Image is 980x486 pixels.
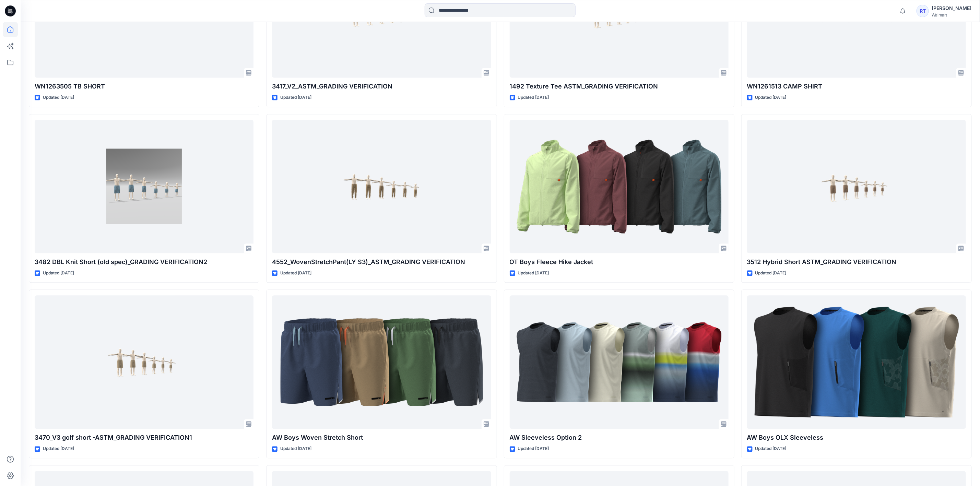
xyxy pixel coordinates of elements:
[518,445,549,452] p: Updated [DATE]
[43,445,74,452] p: Updated [DATE]
[280,270,311,277] p: Updated [DATE]
[35,82,253,91] p: WN1263505 TB SHORT
[272,433,491,442] p: AW Boys Woven Stretch Short
[272,120,491,253] a: 4552_WovenStretchPant(LY S3)_ASTM_GRADING VERIFICATION
[35,257,253,267] p: 3482 DBL Knit Short (old spec)_GRADING VERIFICATION2
[932,12,971,17] div: Walmart
[917,5,929,17] div: RT
[510,433,729,442] p: AW Sleeveless Option 2
[747,257,966,267] p: 3512 Hybrid Short ASTM_GRADING VERIFICATION
[280,94,311,101] p: Updated [DATE]
[755,94,787,101] p: Updated [DATE]
[35,433,253,442] p: 3470_V3 golf short -ASTM_GRADING VERIFICATION1
[510,82,729,91] p: 1492 Texture Tee ASTM_GRADING VERIFICATION
[747,295,966,429] a: AW Boys OLX Sleeveless
[35,295,253,429] a: 3470_V3 golf short -ASTM_GRADING VERIFICATION1
[747,120,966,253] a: 3512 Hybrid Short ASTM_GRADING VERIFICATION
[518,270,549,277] p: Updated [DATE]
[35,120,253,253] a: 3482 DBL Knit Short (old spec)_GRADING VERIFICATION2
[272,257,491,267] p: 4552_WovenStretchPant(LY S3)_ASTM_GRADING VERIFICATION
[755,270,787,277] p: Updated [DATE]
[280,445,311,452] p: Updated [DATE]
[932,4,971,12] div: [PERSON_NAME]
[43,270,74,277] p: Updated [DATE]
[755,445,787,452] p: Updated [DATE]
[747,82,966,91] p: WN1261513 CAMP SHIRT
[43,94,74,101] p: Updated [DATE]
[747,433,966,442] p: AW Boys OLX Sleeveless
[510,257,729,267] p: OT Boys Fleece Hike Jacket
[510,120,729,253] a: OT Boys Fleece Hike Jacket
[272,82,491,91] p: 3417_V2_ASTM_GRADING VERIFICATION
[272,295,491,429] a: AW Boys Woven Stretch Short
[510,295,729,429] a: AW Sleeveless Option 2
[518,94,549,101] p: Updated [DATE]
